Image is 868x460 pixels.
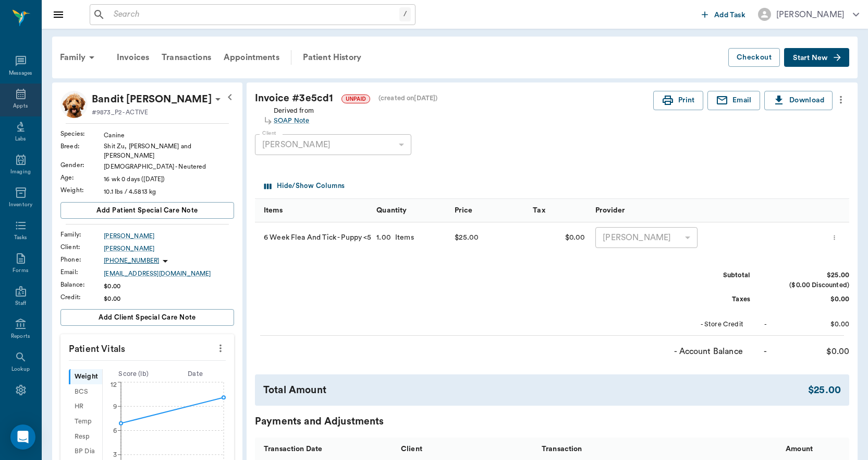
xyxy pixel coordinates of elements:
div: 6 Week Flea And Tick - Puppy <50 Lbs [255,222,371,254]
div: Shit Zu, [PERSON_NAME] and [PERSON_NAME] [104,141,234,160]
div: 1.00 [376,232,391,243]
a: Transactions [155,45,217,70]
a: Appointments [217,45,286,70]
div: - Account Balance [665,345,743,358]
div: $25.00 [771,270,849,280]
div: 16 wk 0 days ([DATE]) [104,174,234,184]
button: more [212,339,229,357]
div: Open Intercom Messenger [10,424,35,450]
div: (created on [DATE] ) [378,93,438,103]
button: Add patient Special Care Note [60,202,234,219]
div: $0.00 [771,320,849,329]
tspan: 3 [113,452,117,458]
div: BP Dia [69,444,102,459]
div: Provider [595,196,625,225]
div: - Store Credit [665,320,743,329]
button: Email [707,91,760,110]
p: [PHONE_NUMBER] [104,256,159,265]
p: #9873_P2 - ACTIVE [92,108,148,117]
p: Patient Vitals [60,334,234,360]
div: [DEMOGRAPHIC_DATA] - Neutered [104,162,234,171]
div: Forms [13,267,28,275]
a: [PERSON_NAME] [104,244,234,253]
div: Subtotal [672,270,750,280]
div: Temp [69,414,102,429]
div: Family [54,45,104,70]
div: Reports [11,333,30,340]
div: Invoice # 3e5cd1 [255,91,653,106]
div: [PERSON_NAME] [255,134,411,155]
div: Weight [69,369,102,384]
div: $25.00 [455,230,479,245]
a: SOAP Note [274,116,314,126]
button: more [833,91,849,109]
div: - [764,320,767,329]
div: Patient History [297,45,368,70]
div: Score ( lb ) [103,369,165,379]
div: $0.00 [104,281,234,291]
div: Appts [13,102,28,110]
div: Quantity [371,198,449,222]
div: Inventory [9,201,32,209]
div: Resp [69,429,102,444]
div: Breed : [60,141,104,151]
div: Credit : [60,292,104,302]
div: Payments and Adjustments [255,414,849,429]
div: $0.00 [528,222,590,254]
img: Profile Image [60,91,88,118]
a: [EMAIL_ADDRESS][DOMAIN_NAME] [104,269,234,278]
div: Tasks [14,234,27,242]
div: Items [391,232,414,243]
button: more [828,229,840,246]
div: 10.1 lbs / 4.5813 kg [104,187,234,196]
div: Gender : [60,160,104,170]
div: Provider [590,198,706,222]
div: Quantity [376,196,407,225]
div: Imaging [10,168,31,176]
div: Lookup [11,365,30,373]
div: - [764,345,767,358]
span: Add patient Special Care Note [96,205,198,216]
label: Client [262,129,276,137]
div: HR [69,399,102,415]
div: Derived from [274,104,314,126]
button: Select columns [262,178,347,194]
div: BCS [69,384,102,399]
button: Add Task [698,5,750,24]
div: Items [264,196,283,225]
div: [PERSON_NAME] [776,8,845,21]
div: Age : [60,173,104,182]
button: Start New [784,48,849,67]
button: Close drawer [48,4,69,25]
div: Staff [15,300,26,308]
div: Date [164,369,226,379]
button: [PERSON_NAME] [750,5,867,24]
span: UNPAID [342,95,370,103]
div: / [399,7,411,21]
button: Print [653,91,703,110]
div: Labs [15,135,26,143]
a: Invoices [111,45,155,70]
div: Family : [60,230,104,239]
p: Bandit [PERSON_NAME] [92,91,212,108]
div: Email : [60,267,104,277]
button: Download [764,91,833,110]
div: $0.00 [771,345,849,358]
div: Total Amount [263,383,808,398]
div: $25.00 [808,383,841,398]
span: Add client Special Care Note [99,312,196,323]
div: Price [455,196,472,225]
a: [PERSON_NAME] [104,231,234,241]
div: $0.00 [104,294,234,303]
div: Taxes [672,294,750,304]
div: Bandit Montoya [92,91,212,108]
div: $0.00 [771,294,849,304]
div: Client : [60,242,104,252]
